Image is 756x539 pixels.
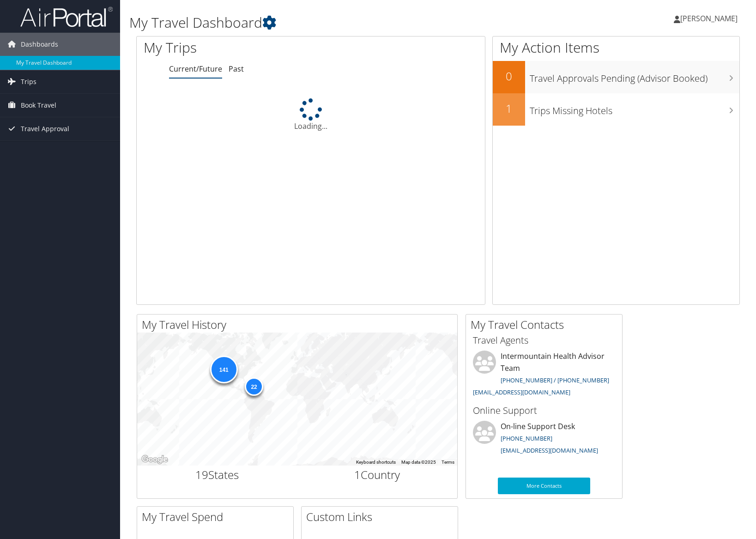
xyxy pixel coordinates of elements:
a: Terms (opens in new tab) [442,460,454,465]
span: 19 [195,467,208,482]
h2: My Travel Contacts [471,317,622,333]
li: Intermountain Health Advisor Team [468,351,620,400]
a: Past [229,64,244,74]
span: Travel Approval [21,117,69,140]
h2: My Travel History [142,317,457,333]
div: 22 [245,377,263,396]
a: [EMAIL_ADDRESS][DOMAIN_NAME] [473,388,570,396]
h3: Online Support [473,404,615,417]
h2: States [144,467,290,483]
a: Open this area in Google Maps (opens a new window) [139,454,170,466]
a: [PERSON_NAME] [674,5,747,32]
a: [EMAIL_ADDRESS][DOMAIN_NAME] [501,446,598,454]
div: Loading... [137,98,485,132]
span: [PERSON_NAME] [680,13,738,24]
button: Keyboard shortcuts [356,459,396,466]
span: Dashboards [21,33,58,56]
span: Book Travel [21,94,56,117]
a: [PHONE_NUMBER] / [PHONE_NUMBER] [501,376,609,384]
h1: My Trips [144,38,333,57]
a: Current/Future [169,64,222,74]
h3: Trips Missing Hotels [530,100,739,117]
span: Map data ©2025 [401,460,436,465]
h2: Country [304,467,451,483]
span: Trips [21,70,36,93]
h3: Travel Agents [473,334,615,347]
span: 1 [354,467,361,482]
h2: 0 [493,68,525,84]
h1: My Travel Dashboard [129,13,541,32]
img: Google [139,454,170,466]
h3: Travel Approvals Pending (Advisor Booked) [530,67,739,85]
a: [PHONE_NUMBER] [501,434,552,442]
a: More Contacts [498,478,590,494]
h2: Custom Links [306,509,458,525]
a: 1Trips Missing Hotels [493,93,739,126]
h2: 1 [493,101,525,116]
a: 0Travel Approvals Pending (Advisor Booked) [493,61,739,93]
h2: My Travel Spend [142,509,293,525]
li: On-line Support Desk [468,421,620,459]
h1: My Action Items [493,38,739,57]
div: 141 [210,356,237,383]
img: airportal-logo.png [20,6,113,28]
